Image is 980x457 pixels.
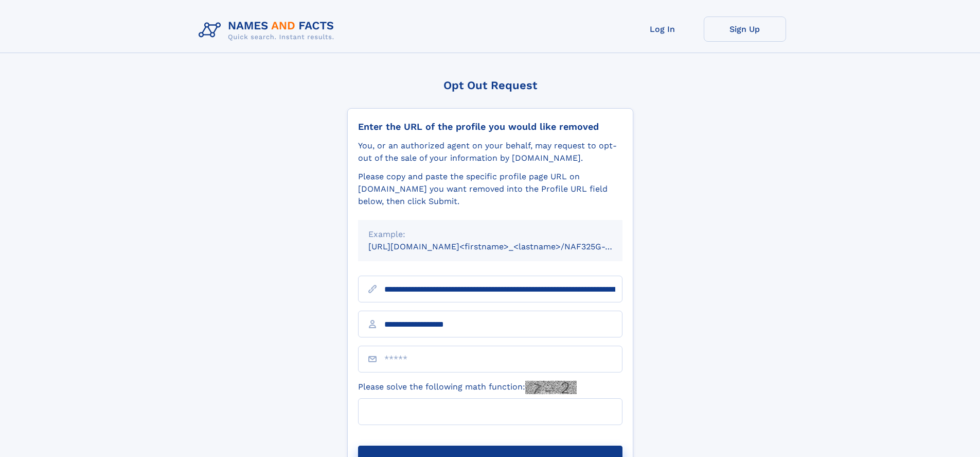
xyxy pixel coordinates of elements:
[621,16,704,42] a: Log In
[358,171,622,208] div: Please copy and paste the specific profile page URL on [DOMAIN_NAME] you want removed into the Pr...
[368,228,612,241] div: Example:
[368,242,642,251] small: [URL][DOMAIN_NAME]<firstname>_<lastname>/NAF325G-xxxxxxxx
[358,140,622,164] div: You, or an authorized agent on your behalf, may request to opt-out of the sale of your informatio...
[358,381,577,394] label: Please solve the following math function:
[194,16,343,44] img: Logo Names and Facts
[704,16,786,42] a: Sign Up
[358,121,622,132] div: Enter the URL of the profile you would like removed
[347,79,633,92] div: Opt Out Request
